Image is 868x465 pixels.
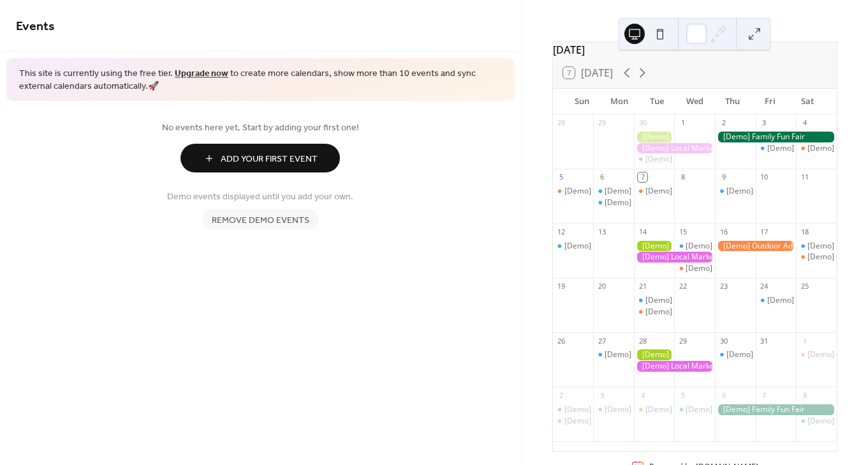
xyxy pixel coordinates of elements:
div: 28 [557,118,566,128]
div: 5 [678,390,688,400]
div: [Demo] Morning Yoga Bliss [645,154,742,165]
div: Sat [789,89,827,114]
div: 2 [557,390,566,400]
div: Thu [714,89,751,114]
div: 24 [760,282,769,291]
span: Demo events displayed until you add your own. [167,190,353,204]
div: [Demo] Gardening Workshop [634,349,675,360]
div: [Demo] Seniors' Social Tea [634,186,675,197]
div: 26 [557,336,566,346]
div: [Demo] Local Market [634,361,715,372]
button: Remove demo events [202,209,319,230]
div: [Demo] Culinary Cooking Class [686,263,795,274]
div: [Demo] Morning Yoga Bliss [767,295,864,306]
div: [Demo] Morning Yoga Bliss [553,241,594,252]
div: [Demo] Gardening Workshop [634,132,675,142]
div: 14 [638,227,647,236]
div: 10 [760,172,769,182]
div: 28 [638,336,647,346]
div: 30 [719,336,728,346]
div: [Demo] Open Mic Night [796,252,837,263]
div: [DATE] [553,42,837,57]
div: 23 [719,282,728,291]
div: [Demo] Morning Yoga Bliss [593,349,634,360]
div: [Demo] Morning Yoga Bliss [645,295,742,306]
div: 1 [678,118,688,128]
div: 25 [800,282,809,291]
div: 11 [800,172,809,182]
div: [Demo] Morning Yoga Bliss [715,186,756,197]
div: [Demo] Fitness Bootcamp [605,186,696,197]
div: 4 [800,118,809,128]
div: [Demo] Book Club Gathering [564,186,666,197]
div: [Demo] Morning Yoga Bliss [756,143,797,154]
div: [Demo] Local Market [634,143,715,154]
div: 13 [597,227,607,236]
div: [Demo] Culinary Cooking Class [674,263,715,274]
div: [Demo] Seniors' Social Tea [634,307,675,317]
div: 19 [557,282,566,291]
div: 4 [638,390,647,400]
div: [Demo] Morning Yoga Bliss [634,295,675,306]
div: 9 [719,172,728,182]
div: [Demo] Seniors' Social Tea [634,404,675,415]
div: [Demo] Book Club Gathering [553,186,594,197]
div: [Demo] Morning Yoga Bliss [796,241,837,252]
div: 7 [760,390,769,400]
div: [Demo] Morning Yoga Bliss [796,416,837,427]
div: 5 [557,172,566,182]
div: [Demo] Morning Yoga Bliss [564,241,661,252]
span: No events here yet. Start by adding your first one! [16,121,505,135]
a: Upgrade now [175,65,228,82]
span: Add Your First Event [221,153,318,166]
div: [Demo] Open Mic Night [796,143,837,154]
div: 7 [638,172,647,182]
div: 31 [760,336,769,346]
div: 18 [800,227,809,236]
div: [Demo] Open Mic Night [796,349,837,360]
div: [Demo] Outdoor Adventure Day [715,241,796,252]
div: [Demo] Morning Yoga Bliss [726,349,823,360]
div: [Demo] Morning Yoga Bliss [553,404,594,415]
div: [Demo] Local Market [634,252,715,263]
div: [Demo] Morning Yoga Bliss [593,197,634,208]
span: This site is currently using the free tier. to create more calendars, show more than 10 events an... [19,68,502,93]
div: [Demo] Morning Yoga Bliss [564,404,661,415]
div: 8 [800,390,809,400]
div: [Demo] Fitness Bootcamp [605,404,696,415]
button: Add Your First Event [180,144,340,172]
span: Remove demo events [212,214,309,227]
div: 17 [760,227,769,236]
div: [Demo] Morning Yoga Bliss [726,186,823,197]
div: 6 [597,172,607,182]
div: [Demo] Morning Yoga Bliss [686,241,783,252]
div: [Demo] Seniors' Social Tea [645,186,741,197]
div: [Demo] Morning Yoga Bliss [605,349,702,360]
div: [Demo] Seniors' Social Tea [645,404,741,415]
div: 22 [678,282,688,291]
div: [Demo] Morning Yoga Bliss [634,154,675,165]
div: 29 [678,336,688,346]
div: [Demo] Seniors' Social Tea [645,307,741,317]
a: Add Your First Event [16,144,505,172]
div: [Demo] Fitness Bootcamp [593,186,634,197]
div: 6 [719,390,728,400]
div: [Demo] Morning Yoga Bliss [756,295,797,306]
div: 1 [800,336,809,346]
div: 15 [678,227,688,236]
div: [Demo] Morning Yoga Bliss [715,349,756,360]
div: 29 [597,118,607,128]
div: 8 [678,172,688,182]
div: [Demo] Gardening Workshop [634,241,675,252]
div: [Demo] Morning Yoga Bliss [767,143,864,154]
div: 2 [719,118,728,128]
div: 16 [719,227,728,236]
div: 27 [597,336,607,346]
div: Tue [638,89,676,114]
div: 3 [760,118,769,128]
div: [Demo] Family Fun Fair [715,404,837,415]
div: [Demo] Morning Yoga Bliss [674,241,715,252]
div: [Demo] Book Club Gathering [564,416,666,427]
div: [Demo] Morning Yoga Bliss [605,197,702,208]
div: [Demo] Fitness Bootcamp [593,404,634,415]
